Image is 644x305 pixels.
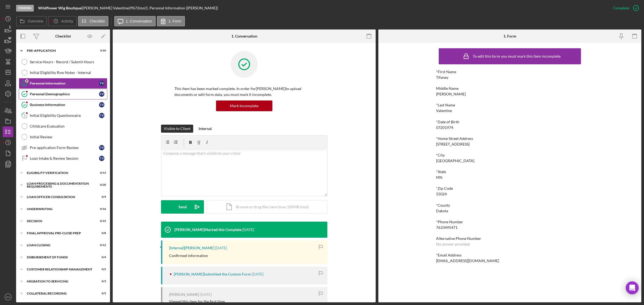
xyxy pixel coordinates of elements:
a: Childcare Evaluation [19,121,107,132]
div: Internal [199,125,212,133]
button: 1. Conversation [114,16,156,26]
div: 0 / 20 [96,183,106,187]
div: Pre-Application [27,49,93,52]
div: Business Information [30,103,99,107]
div: [Internal] [PERSON_NAME] [169,246,214,250]
label: Overview [28,19,43,23]
div: T V [99,156,104,161]
div: Customer Relationship Management [27,268,93,271]
div: *State [436,170,584,174]
button: Overview [16,16,47,26]
div: Loan Processing & Documentation Requirements [27,182,93,188]
div: Send [178,200,187,214]
button: Complete [608,3,641,13]
div: *First Name [436,70,584,74]
button: Send [161,200,204,214]
div: 0 / 8 [96,232,106,235]
p: This item has been marked complete. In order for [PERSON_NAME] to upload documents or edit form d... [174,86,314,98]
div: 72 mo [135,6,145,10]
div: Decision [27,220,93,223]
div: Initial Eligibility Questionnaire [30,113,99,118]
div: 3 / 10 [96,49,106,52]
button: Mark Incomplete [216,101,272,111]
a: Personal InformationTV [19,78,107,89]
div: 07201974 [436,125,453,130]
div: 0 / 4 [96,256,106,259]
div: [EMAIL_ADDRESS][DOMAIN_NAME] [436,259,499,263]
button: RM [3,292,13,302]
div: Dakota [436,209,448,213]
div: Childcare Evaluation [30,124,107,128]
div: 1. Form [503,34,516,38]
a: 4Initial Eligibility QuestionnaireTV [19,110,107,121]
div: *Zip Code [436,186,584,191]
div: Open Intercom Messenger [626,281,639,294]
a: Initial Eligibility Rvw Notes - Internal [19,67,107,78]
div: Pre-application Form Review [30,146,99,150]
div: T V [99,102,104,107]
div: 0 / 2 [96,268,106,271]
div: 55024 [436,192,447,196]
div: [PERSON_NAME] [169,292,199,297]
div: [PERSON_NAME] Marked this Complete [174,228,241,232]
div: *Home Street Address [436,136,584,141]
a: Business InformationTV [19,99,107,110]
label: Checklist [90,19,105,23]
div: [PERSON_NAME] Submitted the Custom Form [174,272,251,276]
div: Pending [16,5,34,12]
div: Migration to Servicing [27,280,93,283]
b: Wildflower Wig Boutique [38,6,81,10]
div: Mark Incomplete [230,101,258,111]
a: Loan Intake & Review SessionTV [19,153,107,164]
div: Loan Officer Consultation [27,195,93,199]
div: Service Hours - Record / Submit Hours [30,60,107,64]
tspan: 4 [24,114,25,117]
div: Underwriting [27,207,93,211]
a: Initial Review [19,132,107,142]
div: Valentine [436,109,452,113]
div: 0 / 12 [96,244,106,247]
div: [PERSON_NAME] [436,92,466,96]
div: No answer provided [436,242,470,246]
div: 0 / 15 [96,220,106,223]
div: Checklist [55,34,71,38]
div: Loan Closing [27,244,93,247]
div: T V [99,113,104,118]
div: Initial Eligibility Rvw Notes - Internal [30,70,107,75]
time: 2025-08-08 14:07 [242,228,254,232]
a: Pre-application Form ReviewTV [19,142,107,153]
div: Middle Name [436,86,584,91]
div: T V [99,81,104,86]
div: 0 / 13 [96,171,106,174]
div: 1. Conversation [231,34,257,38]
div: Eligibility Verification [27,171,93,174]
button: Activity [48,16,76,26]
div: | [38,6,82,10]
div: [STREET_ADDRESS] [436,142,470,146]
div: *Last Name [436,103,584,107]
div: 7633495471 [436,225,458,230]
div: Complete [613,3,629,13]
div: [PERSON_NAME] Valentine | [82,6,130,10]
div: T V [99,145,104,150]
time: 2025-08-08 14:07 [215,246,227,250]
div: Alternative Phone Number [436,236,584,241]
div: Visible to Client [164,125,191,133]
p: Confirmed information [169,253,208,259]
div: *County [436,203,584,207]
div: Tifaney [436,75,448,80]
div: 0 / 3 [96,280,106,283]
div: *Date of Birth [436,120,584,124]
div: *Phone Number [436,220,584,224]
div: 0 / 16 [96,207,106,211]
div: 0 / 5 [96,292,106,295]
div: Collateral Recording [27,292,93,295]
div: T V [99,91,104,97]
div: Loan Intake & Review Session [30,156,99,161]
label: Activity [61,19,73,23]
text: RM [6,296,10,299]
button: Visible to Client [161,125,193,133]
div: Initial Review [30,135,107,139]
div: | 1. Personal Information ([PERSON_NAME]) [145,6,218,10]
div: *City [436,153,584,157]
